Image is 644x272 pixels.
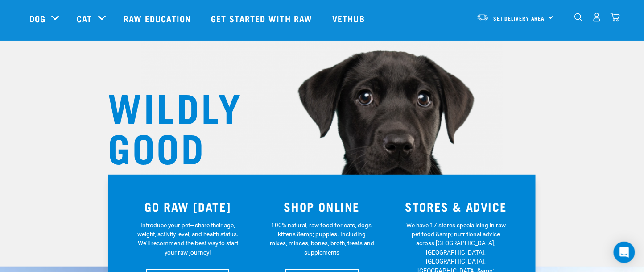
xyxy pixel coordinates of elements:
img: van-moving.png [477,13,489,21]
img: user.png [592,13,602,22]
h1: WILDLY GOOD NUTRITION [108,86,286,206]
p: 100% natural, raw food for cats, dogs, kittens &amp; puppies. Including mixes, minces, bones, bro... [270,221,375,257]
a: Vethub [323,0,376,36]
a: Cat [77,12,92,25]
a: Raw Education [115,0,202,36]
a: Get started with Raw [202,0,323,36]
h3: GO RAW [DATE] [126,200,250,213]
span: Set Delivery Area [493,17,545,20]
p: Introduce your pet—share their age, weight, activity level, and health status. We'll recommend th... [136,221,240,257]
h3: SHOP ONLINE [260,200,384,213]
a: Dog [29,12,45,25]
img: home-icon-1@2x.png [574,13,583,21]
img: home-icon@2x.png [611,13,620,22]
div: Open Intercom Messenger [614,242,635,263]
h3: STORES & ADVICE [394,200,518,213]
